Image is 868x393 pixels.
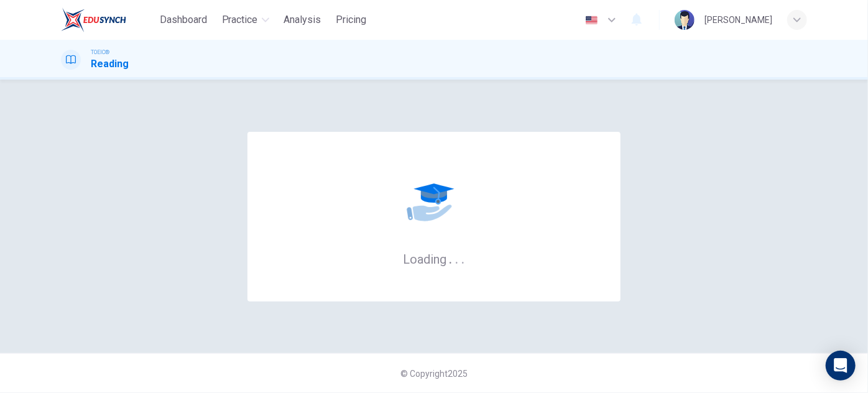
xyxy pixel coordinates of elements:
h6: . [461,247,465,268]
h6: . [455,247,459,268]
button: Practice [217,9,274,31]
span: Dashboard [160,12,207,27]
img: Profile picture [675,10,695,30]
span: Pricing [336,12,367,27]
span: TOEIC® [91,48,109,57]
button: Analysis [279,9,326,31]
button: Dashboard [155,9,212,31]
span: Practice [222,12,258,27]
img: en [584,16,599,25]
h6: Loading [403,251,465,267]
span: © Copyright 2025 [400,369,468,379]
h1: Reading [91,57,129,72]
span: Analysis [284,12,321,27]
button: Pricing [331,9,372,31]
div: [PERSON_NAME] [704,12,772,27]
h6: . [448,247,453,268]
a: EduSynch logo [61,7,155,32]
div: Open Intercom Messenger [826,351,856,381]
img: EduSynch logo [61,7,126,32]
